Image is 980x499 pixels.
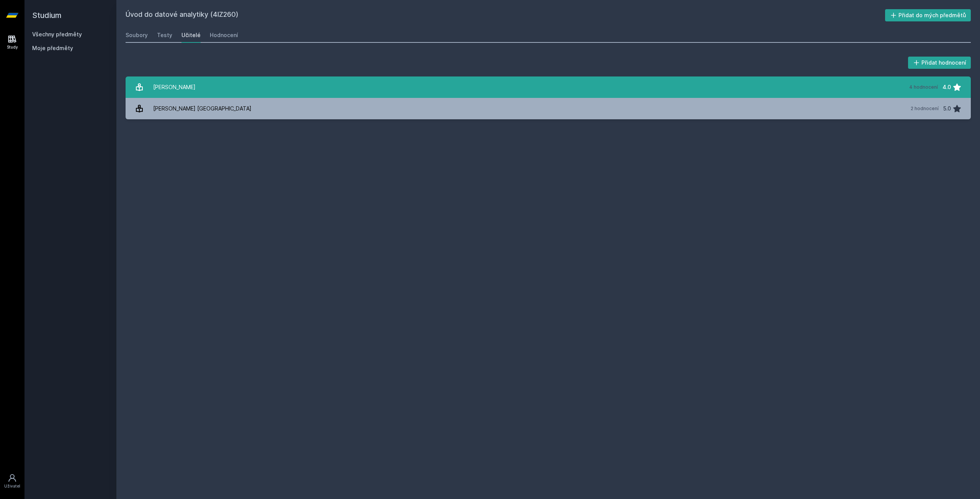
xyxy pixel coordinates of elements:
div: Učitelé [181,31,201,39]
a: Testy [157,28,172,43]
div: 2 hodnocení [911,106,939,112]
button: Přidat do mých předmětů [885,9,971,21]
div: Testy [157,31,172,39]
a: Učitelé [181,28,201,43]
div: Study [7,44,18,50]
div: 4.0 [942,80,951,95]
a: Hodnocení [210,28,238,43]
h2: Úvod do datové analytiky (4IZ260) [126,9,885,21]
a: Všechny předměty [32,31,82,37]
button: Přidat hodnocení [908,57,971,69]
div: 5.0 [943,101,951,116]
div: Uživatel [4,483,20,489]
div: [PERSON_NAME] [GEOGRAPHIC_DATA] [153,101,252,116]
div: 4 hodnocení [909,84,938,90]
div: [PERSON_NAME] [153,80,196,95]
a: Uživatel [2,470,23,493]
a: [PERSON_NAME] [GEOGRAPHIC_DATA] 2 hodnocení 5.0 [126,98,971,119]
a: Study [2,31,23,54]
div: Hodnocení [210,31,238,39]
div: Soubory [126,31,148,39]
a: [PERSON_NAME] 4 hodnocení 4.0 [126,76,971,98]
a: Soubory [126,28,148,43]
span: Moje předměty [32,44,73,52]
